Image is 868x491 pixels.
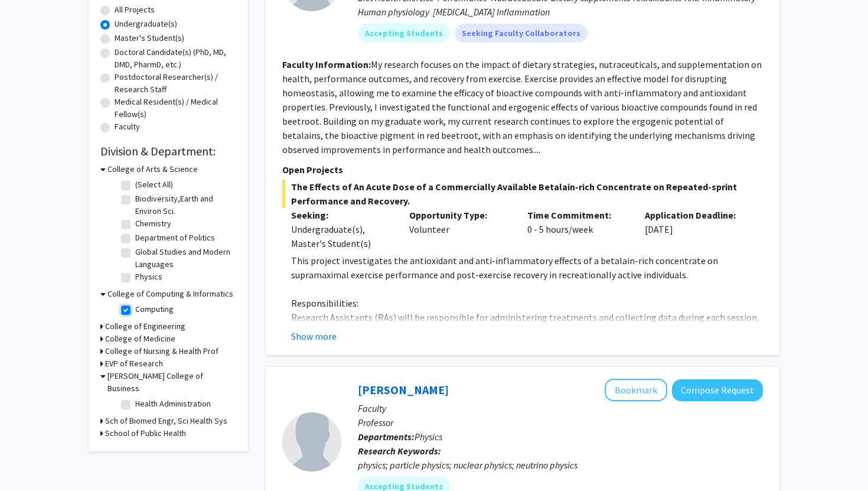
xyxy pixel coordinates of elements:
button: Add Michelle Dolinski to Bookmarks [605,379,667,401]
b: Departments: [358,431,415,443]
label: (Select All) [135,178,173,191]
label: Biodiversity,Earth and Environ Sci. [135,193,233,217]
fg-read-more: My research focuses on the impact of dietary strategies, nutraceuticals, and supplementation on h... [282,58,762,155]
p: Faculty [358,401,763,415]
h3: Sch of Biomed Engr, Sci Health Sys [105,415,227,427]
div: Undergraduate(s), Master's Student(s) [291,222,391,251]
label: Master's Student(s) [115,32,184,44]
h3: College of Arts & Science [107,163,198,175]
span: The Effects of An Acute Dose of a Commercially Available Betalain-rich Concentrate on Repeated-sp... [282,180,763,208]
label: All Projects [115,4,155,16]
h3: EVP of Research [105,357,163,370]
h3: College of Nursing & Health Prof [105,345,218,357]
button: Compose Request to Michelle Dolinski [672,379,763,401]
button: Show more [291,329,337,343]
b: Research Keywords: [358,445,441,457]
p: Opportunity Type: [409,208,510,222]
label: Postdoctoral Researcher(s) / Research Staff [115,71,236,96]
label: Global Studies and Modern Languages [135,246,233,271]
a: [PERSON_NAME] [358,382,449,397]
p: Open Projects [282,162,763,177]
label: Medical Resident(s) / Medical Fellow(s) [115,96,236,121]
label: Physics [135,271,162,283]
div: 0 - 5 hours/week [518,208,637,251]
div: [DATE] [636,208,754,251]
label: Health Administration [135,398,211,410]
p: This project investigates the antioxidant and anti-inflammatory effects of a betalain-rich concen... [291,253,763,282]
h3: School of Public Health [105,427,186,440]
h2: Division & Department: [100,144,236,158]
div: physics; particle physics; nuclear physics; neutrino physics [358,458,763,472]
label: Faculty [115,121,140,133]
label: Department of Politics [135,232,215,244]
label: Computing [135,303,174,316]
p: Responsibilities: [291,296,763,310]
mat-chip: Accepting Students [358,24,450,43]
p: Research Assistants (RAs) will be responsible for administering treatments and collecting data du... [291,310,763,353]
label: Undergraduate(s) [115,18,177,30]
p: Time Commitment: [527,208,628,222]
h3: College of Engineering [105,320,185,333]
label: Doctoral Candidate(s) (PhD, MD, DMD, PharmD, etc.) [115,46,236,71]
mat-chip: Seeking Faculty Collaborators [455,24,588,43]
h3: College of Computing & Informatics [107,288,233,300]
label: Chemistry [135,217,171,230]
b: Faculty Information: [282,58,371,70]
h3: [PERSON_NAME] College of Business [107,370,236,395]
h3: College of Medicine [105,333,175,345]
div: Volunteer [400,208,518,251]
iframe: Chat [9,438,50,482]
p: Professor [358,415,763,430]
p: Seeking: [291,208,391,222]
p: Application Deadline: [645,208,745,222]
span: Physics [415,431,442,443]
